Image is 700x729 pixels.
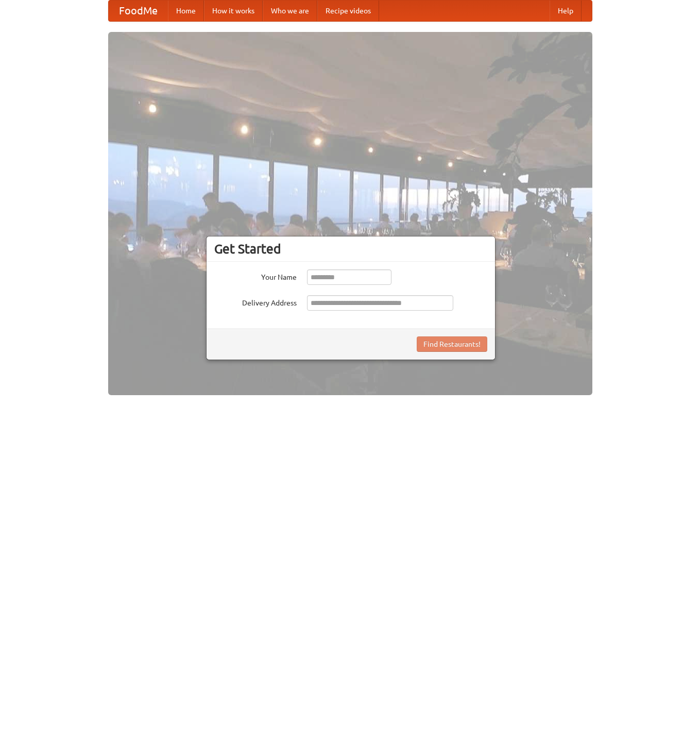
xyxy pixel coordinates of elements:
[417,336,487,352] button: Find Restaurants!
[317,1,379,21] a: Recipe videos
[263,1,317,21] a: Who we are
[550,1,582,21] a: Help
[214,269,297,282] label: Your Name
[214,241,487,257] h3: Get Started
[109,1,168,21] a: FoodMe
[204,1,263,21] a: How it works
[214,295,297,308] label: Delivery Address
[168,1,204,21] a: Home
